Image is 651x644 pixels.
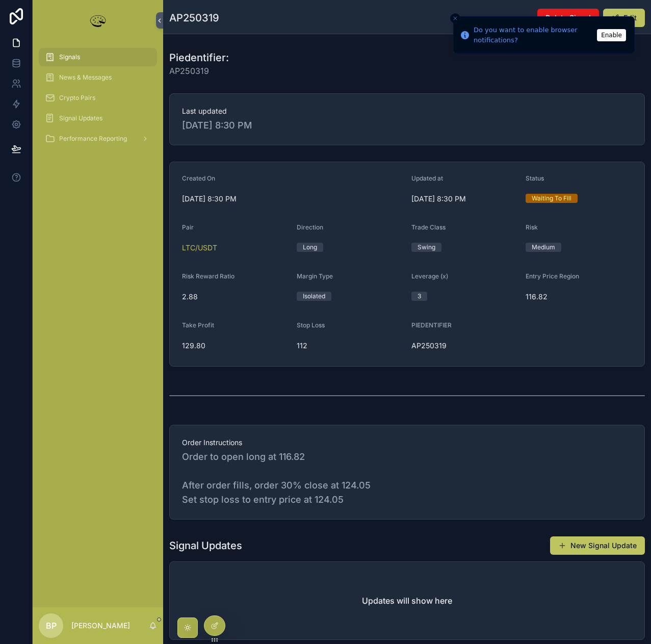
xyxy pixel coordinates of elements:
[59,135,127,143] span: Performance Reporting
[297,341,403,351] span: 112
[182,118,632,133] span: [DATE] 8:30 PM
[303,292,325,301] div: Isolated
[59,73,112,82] span: News & Messages
[418,243,435,252] div: Swing
[532,243,555,252] div: Medium
[182,174,215,182] span: Created On
[59,94,95,102] span: Crypto Pairs
[603,9,645,27] button: Edit
[182,272,235,280] span: Risk Reward Ratio
[182,223,194,231] span: Pair
[362,595,452,607] h2: Updates will show here
[182,321,214,329] span: Take Profit
[46,620,57,632] span: BP
[418,292,421,301] div: 3
[597,29,626,41] button: Enable
[59,114,102,122] span: Signal Updates
[526,174,544,182] span: Status
[39,89,157,107] a: Crypto Pairs
[169,50,229,65] h1: Piedentifier:
[169,65,229,77] span: AP250319
[297,223,323,231] span: Direction
[182,341,289,351] span: 129.80
[411,174,443,182] span: Updated at
[537,9,599,27] button: Delete Signal
[411,341,518,351] span: AP250319
[297,321,325,329] span: Stop Loss
[71,621,130,631] p: [PERSON_NAME]
[39,130,157,148] a: Performance Reporting
[411,272,448,280] span: Leverage (x)
[59,53,80,61] span: Signals
[169,11,219,25] h1: AP250319
[39,68,157,87] a: News & Messages
[39,109,157,127] a: Signal Updates
[450,13,460,23] button: Close toast
[182,106,632,116] span: Last updated
[88,12,108,29] img: App logo
[182,437,632,448] span: Order Instructions
[169,538,242,553] h1: Signal Updates
[39,48,157,66] a: Signals
[474,25,594,45] div: Do you want to enable browser notifications?
[526,223,538,231] span: Risk
[182,243,217,253] a: LTC/USDT
[526,272,579,280] span: Entry Price Region
[411,321,452,329] span: PIEDENTIFIER
[411,194,518,204] span: [DATE] 8:30 PM
[303,243,317,252] div: Long
[526,292,632,302] span: 116.82
[532,194,571,203] div: Waiting To Fill
[182,194,403,204] span: [DATE] 8:30 PM
[550,536,645,555] button: New Signal Update
[297,272,333,280] span: Margin Type
[182,450,632,507] span: Order to open long at 116.82 After order fills, order 30% close at 124.05 Set stop loss to entry ...
[182,292,289,302] span: 2.88
[411,223,446,231] span: Trade Class
[33,41,163,161] div: scrollable content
